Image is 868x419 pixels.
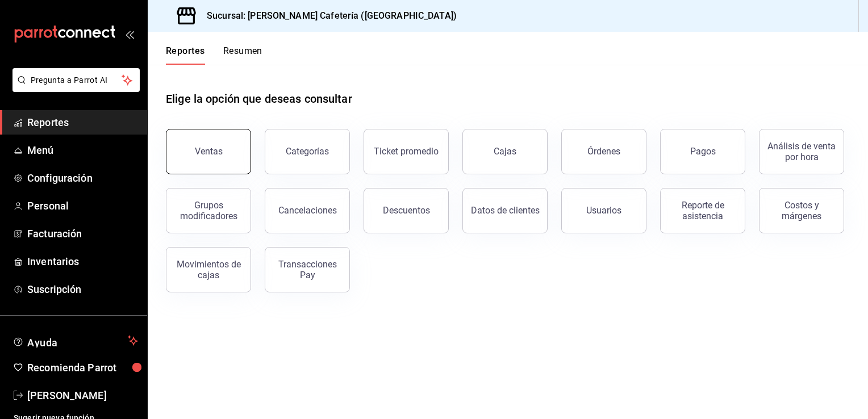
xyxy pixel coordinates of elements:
[166,188,251,233] button: Grupos modificadores
[462,188,548,233] button: Datos de clientes
[272,259,343,280] div: Transacciones Pay
[494,146,516,157] div: Cajas
[759,129,844,174] button: Análisis de venta por hora
[27,360,138,375] span: Recomienda Parrot
[173,200,244,221] div: Grupos modificadores
[166,45,262,65] div: navigation tabs
[660,129,745,174] button: Pagos
[27,143,138,158] span: Menú
[364,188,449,233] button: Descuentos
[766,141,837,162] div: Análisis de venta por hora
[667,200,738,221] div: Reporte de asistencia
[265,247,350,292] button: Transacciones Pay
[27,388,138,403] span: [PERSON_NAME]
[166,90,352,107] h1: Elige la opción que deseas consultar
[31,74,122,86] span: Pregunta a Parrot AI
[265,129,350,174] button: Categorías
[561,129,646,174] button: Órdenes
[690,146,716,157] div: Pagos
[265,188,350,233] button: Cancelaciones
[173,259,244,280] div: Movimientos de cajas
[198,9,457,23] h3: Sucursal: [PERSON_NAME] Cafetería ([GEOGRAPHIC_DATA])
[383,205,430,216] div: Descuentos
[286,146,329,157] div: Categorías
[660,188,745,233] button: Reporte de asistencia
[587,146,620,157] div: Órdenes
[27,115,138,130] span: Reportes
[125,30,134,39] button: open_drawer_menu
[166,129,251,174] button: Ventas
[561,188,646,233] button: Usuarios
[27,254,138,269] span: Inventarios
[471,205,540,216] div: Datos de clientes
[166,45,205,65] button: Reportes
[166,247,251,292] button: Movimientos de cajas
[8,82,140,94] a: Pregunta a Parrot AI
[374,146,439,157] div: Ticket promedio
[27,226,138,241] span: Facturación
[766,200,837,221] div: Costos y márgenes
[27,282,138,297] span: Suscripción
[27,170,138,186] span: Configuración
[462,129,548,174] button: Cajas
[586,205,621,216] div: Usuarios
[278,205,337,216] div: Cancelaciones
[27,334,123,347] span: Ayuda
[364,129,449,174] button: Ticket promedio
[759,188,844,233] button: Costos y márgenes
[223,45,262,65] button: Resumen
[12,68,140,92] button: Pregunta a Parrot AI
[27,198,138,213] span: Personal
[195,146,223,157] div: Ventas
